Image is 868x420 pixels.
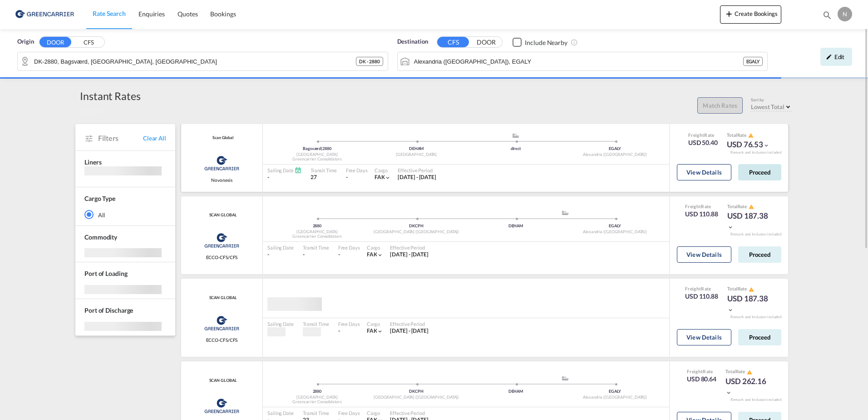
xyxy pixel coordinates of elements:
md-icon: icon-chevron-down [725,390,732,396]
span: 2880 [322,146,331,151]
div: Free Days [346,167,368,174]
div: USD 187.38 [727,293,773,315]
md-icon: icon-chevron-down [727,307,734,313]
md-icon: Schedules Available [295,167,301,174]
md-input-container: Alexandria (El Iskandariya), EGALY [398,52,768,70]
div: - [267,251,294,259]
button: icon-plus 400-fgCreate Bookings [720,5,781,24]
button: View Details [677,246,731,263]
div: Sailing Date [267,320,294,327]
md-icon: icon-chevron-down [727,224,734,230]
div: Total Rate [727,285,773,293]
md-icon: icon-plus 400-fg [724,8,735,19]
div: Cargo [367,244,384,251]
div: DEHAM [466,389,566,395]
div: Transit Time [303,320,329,327]
span: Liners [84,158,101,166]
div: Transit Time [303,244,329,251]
span: Port of Loading [84,270,128,277]
div: Remark and Inclusion included [724,232,788,237]
button: icon-alert [747,132,754,139]
div: 01 Jul 2025 - 30 Sep 2025 [390,251,429,259]
div: DEHAM [367,146,466,152]
span: SCAN GLOBAL [207,295,237,301]
md-icon: assets/icons/custom/ship-fill.svg [510,133,521,138]
input: Search by Port [414,55,743,68]
div: Contract / Rate Agreement / Tariff / Spot Pricing Reference Number: SCAN GLOBAL [207,212,237,218]
span: Clear All [143,134,166,142]
div: DEHAM [466,223,566,229]
md-icon: icon-chevron-down [377,328,383,335]
button: View Details [677,329,731,345]
div: Alexandria ([GEOGRAPHIC_DATA]) [565,152,665,158]
img: b0b18ec08afe11efb1d4932555f5f09d.png [14,4,75,25]
span: FAK [375,174,385,180]
md-icon: icon-magnify [822,10,832,20]
md-icon: assets/icons/custom/ship-fill.svg [560,376,571,380]
div: [GEOGRAPHIC_DATA] ([GEOGRAPHIC_DATA]) [367,395,466,400]
div: Instant Rates [80,89,141,103]
span: Destination [397,37,428,46]
div: Total Rate [727,203,773,210]
span: 2880 [313,389,322,394]
span: [DATE] - [DATE] [390,327,429,334]
div: Greencarrier Consolidators [267,234,367,240]
div: [GEOGRAPHIC_DATA] ([GEOGRAPHIC_DATA]) [367,229,466,235]
div: [GEOGRAPHIC_DATA] [267,152,367,158]
md-icon: icon-alert [747,370,752,375]
span: Rate Search [93,10,126,17]
div: Greencarrier Consolidators [267,399,367,405]
div: Transit Time [303,410,329,416]
div: [GEOGRAPHIC_DATA] [267,395,367,400]
div: Total Rate [727,132,769,139]
div: 01 Jul 2025 - 30 Sep 2025 [398,174,436,181]
div: [GEOGRAPHIC_DATA] [367,152,466,158]
span: DK - 2880 [359,58,380,65]
div: USD 50.40 [688,138,718,147]
span: Filters [98,133,143,143]
span: ECCO-CFS/CFS [206,337,238,343]
img: Greencarrier Consolidators [202,152,242,175]
span: 2880 [313,223,322,228]
md-icon: Unchecked: Ignores neighbouring ports when fetching rates.Checked : Includes neighbouring ports w... [571,39,578,46]
div: Effective Period [390,320,429,327]
div: Cargo Type [84,194,115,203]
div: 27 [311,174,337,181]
div: USD 76.53 [727,139,769,150]
span: Bookings [210,10,236,18]
span: [DATE] - [DATE] [398,174,436,180]
div: Contract / Rate Agreement / Tariff / Spot Pricing Reference Number: SCAN GLOBAL [207,378,237,384]
div: Freight Rate [685,285,718,292]
div: USD 187.38 [727,210,773,232]
div: [GEOGRAPHIC_DATA] [267,229,367,235]
div: - [267,174,301,181]
div: Greencarrier Consolidators [267,156,367,162]
div: Contract / Rate Agreement / Tariff / Spot Pricing Reference Number: Scan Global [210,135,233,141]
div: Effective Period [390,410,429,416]
div: - [346,174,348,181]
span: Novonesis [211,177,232,183]
div: Total Rate [725,368,771,375]
div: Sailing Date [267,167,301,174]
div: EGALY [565,223,665,229]
md-icon: icon-chevron-down [377,252,383,258]
div: Cargo [375,167,391,174]
button: icon-alert [748,203,754,210]
div: Effective Period [398,167,436,174]
span: ECCO-CFS/CFS [206,254,238,260]
md-icon: icon-chevron-down [763,142,769,149]
button: Proceed [738,164,781,180]
span: Commodity [84,233,117,241]
md-checkbox: Checkbox No Ink [513,37,567,47]
div: Freight Rate [688,132,718,138]
div: USD 262.16 [725,376,771,398]
div: icon-magnify [822,10,832,24]
div: direct [466,146,566,152]
span: Origin [17,37,34,46]
div: USD 110.88 [685,210,718,219]
img: Greencarrier Consolidators [202,395,242,417]
md-radio-button: All [84,210,166,219]
button: View Details [677,164,731,180]
span: FAK [367,251,377,258]
div: N [838,7,852,21]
